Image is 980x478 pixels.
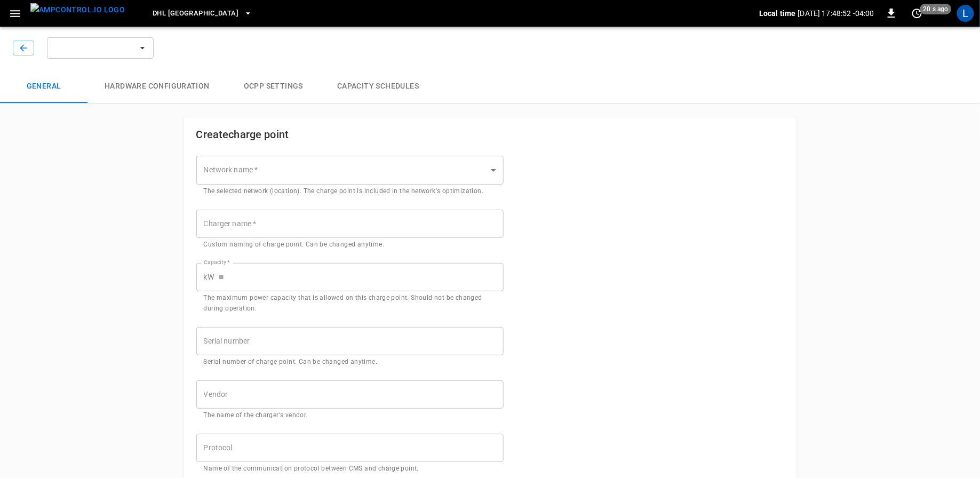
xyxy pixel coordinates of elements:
button: DHL [GEOGRAPHIC_DATA] [148,3,257,24]
p: The maximum power capacity that is allowed on this charge point. Should not be changed during ope... [204,293,496,314]
h6: Create charge point [196,126,504,143]
button: Capacity Schedules [320,69,436,103]
p: The name of the charger's vendor. [204,410,496,421]
p: Local time [759,8,796,19]
label: Capacity [204,258,230,267]
p: Custom naming of charge point. Can be changed anytime. [204,240,496,250]
button: set refresh interval [909,5,926,22]
span: 20 s ago [920,4,952,14]
p: Name of the communication protocol between CMS and charge point. [204,464,496,474]
button: Hardware configuration [87,69,227,103]
span: DHL [GEOGRAPHIC_DATA] [153,7,238,20]
p: Serial number of charge point. Can be changed anytime. [204,357,496,368]
img: ampcontrol.io logo [30,3,125,17]
p: [DATE] 17:48:52 -04:00 [798,8,874,19]
div: profile-icon [957,5,974,22]
p: kW [204,272,214,283]
p: The selected network (location). The charge point is included in the network's optimization. [204,186,496,197]
button: OCPP settings [227,69,320,103]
